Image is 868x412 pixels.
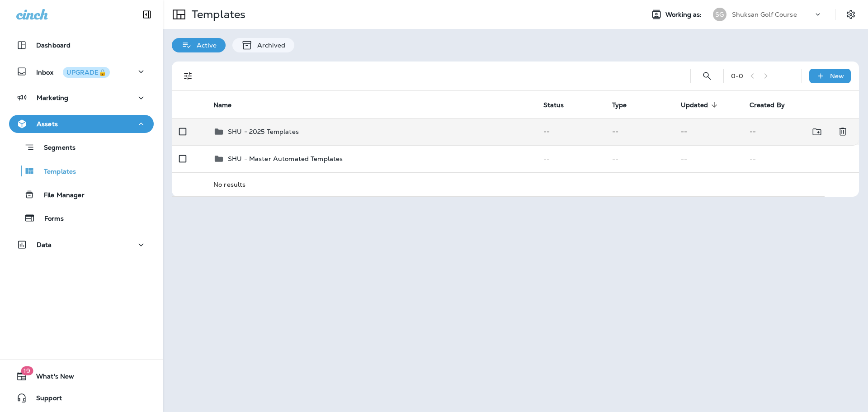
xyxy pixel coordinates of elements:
span: Status [543,101,564,109]
td: -- [742,145,859,172]
p: Templates [188,8,245,21]
button: InboxUPGRADE🔒 [9,62,154,81]
p: New [830,72,844,80]
p: Segments [35,144,75,153]
p: Inbox [36,67,110,76]
p: Assets [37,120,58,128]
p: SHU - Master Automated Templates [228,155,343,162]
button: Settings [843,6,859,23]
button: 19What's New [9,367,154,385]
td: -- [536,145,605,172]
div: 0 - 0 [731,72,743,80]
button: Filters [179,67,197,85]
span: Working as: [665,11,704,19]
button: Data [9,236,154,254]
p: Data [37,241,52,248]
button: Assets [9,115,154,133]
button: Delete [834,123,852,141]
p: Archived [253,42,285,49]
p: Marketing [37,94,68,101]
span: Type [612,101,627,109]
span: Support [27,394,62,405]
span: 19 [21,366,33,375]
button: Move to folder [808,123,826,141]
td: No results [206,172,825,196]
button: Search Templates [698,67,716,85]
button: Marketing [9,89,154,107]
p: File Manager [35,191,85,200]
span: Created By [750,101,797,109]
td: -- [674,145,742,172]
button: Forms [9,208,154,227]
td: -- [674,118,742,145]
p: Dashboard [36,42,71,49]
td: -- [605,118,674,145]
button: Collapse Sidebar [134,5,160,24]
div: SG [713,8,726,21]
button: Templates [9,161,154,180]
span: Name [213,101,244,109]
span: Created By [750,101,785,109]
span: What's New [27,373,74,384]
span: Updated [681,101,720,109]
span: Name [213,101,232,109]
p: Templates [35,168,76,176]
td: -- [605,145,674,172]
span: Status [543,101,576,109]
p: Shuksan Golf Course [732,11,797,18]
span: Type [612,101,639,109]
button: Segments [9,137,154,157]
td: -- [742,118,825,145]
td: -- [536,118,605,145]
p: Forms [35,215,64,223]
button: UPGRADE🔒 [63,67,110,78]
p: SHU - 2025 Templates [228,128,299,135]
button: File Manager [9,185,154,204]
button: Dashboard [9,36,154,54]
button: Support [9,389,154,407]
p: Active [192,42,217,49]
div: UPGRADE🔒 [66,69,106,76]
span: Updated [681,101,708,109]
